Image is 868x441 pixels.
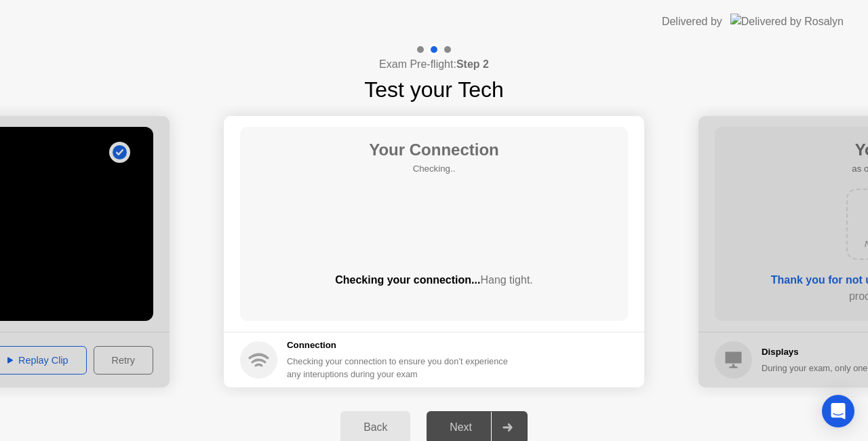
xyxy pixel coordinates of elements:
span: Hang tight. [480,274,532,286]
h4: Exam Pre-flight: [379,56,489,73]
div: Delivered by [662,14,722,30]
div: Next [431,421,491,434]
h1: Your Connection [369,138,499,162]
div: Open Intercom Messenger [822,395,854,427]
b: Step 2 [456,58,489,70]
div: Checking your connection to ensure you don’t experience any interuptions during your exam [287,355,516,381]
h1: Test your Tech [364,73,504,106]
div: Back [344,421,406,434]
div: Checking your connection... [240,272,628,288]
h5: Checking.. [369,162,499,176]
img: Delivered by Rosalyn [730,14,844,29]
h5: Connection [287,339,516,352]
